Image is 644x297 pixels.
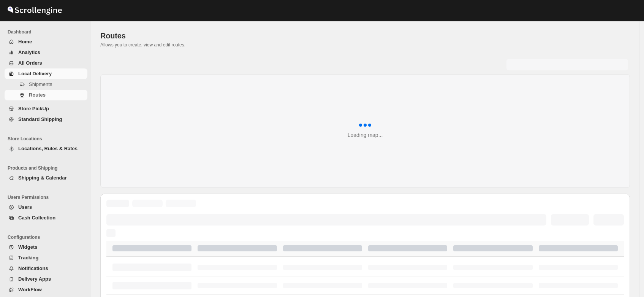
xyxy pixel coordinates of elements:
div: Loading map... [348,131,383,139]
span: Store PickUp [18,106,49,111]
span: Locations, Rules & Rates [18,146,78,151]
span: Home [18,39,32,44]
span: Users Permissions [8,194,87,200]
button: Tracking [5,253,87,263]
span: Local Delivery [18,71,52,76]
button: Analytics [5,47,87,58]
span: Users [18,204,32,210]
span: Configurations [8,234,87,240]
button: Notifications [5,263,87,274]
button: Shipments [5,79,87,90]
span: Dashboard [8,29,87,35]
button: Routes [5,90,87,100]
span: Routes [29,92,46,98]
button: Delivery Apps [5,274,87,284]
span: Shipping & Calendar [18,175,67,181]
button: Users [5,202,87,213]
span: Store Locations [8,136,87,142]
span: Cash Collection [18,215,55,221]
span: Products and Shipping [8,165,87,171]
span: Delivery Apps [18,276,51,282]
span: Tracking [18,255,38,260]
button: WorkFlow [5,284,87,295]
button: Home [5,37,87,47]
span: Routes [100,32,126,40]
button: Widgets [5,242,87,253]
button: All Orders [5,58,87,68]
span: WorkFlow [18,287,42,292]
span: Shipments [29,81,52,87]
span: Notifications [18,265,48,271]
button: Shipping & Calendar [5,173,87,183]
button: Locations, Rules & Rates [5,143,87,154]
span: Analytics [18,49,40,55]
span: Standard Shipping [18,116,62,122]
button: Cash Collection [5,213,87,223]
span: Widgets [18,244,37,250]
span: All Orders [18,60,42,66]
p: Allows you to create, view and edit routes. [100,42,630,48]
